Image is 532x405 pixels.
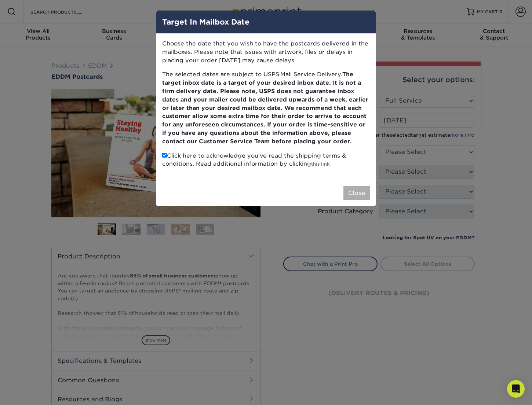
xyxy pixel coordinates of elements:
[162,71,368,144] b: The target inbox date is a target of your desired inbox date. It is not a firm delivery date. Ple...
[162,40,370,65] p: Choose the date that you wish to have the postcards delivered in the mailboxes. Please note that ...
[162,70,370,146] p: The selected dates are subject to USPS Mail Service Delivery.
[162,16,370,27] h4: Target In Mailbox Date
[343,186,370,200] button: Close
[311,161,331,167] a: this link.
[162,152,370,169] p: Click here to acknowledge you’ve read the shipping terms & conditions. Read additional informatio...
[279,73,280,76] small: ®
[507,380,525,398] div: Open Intercom Messenger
